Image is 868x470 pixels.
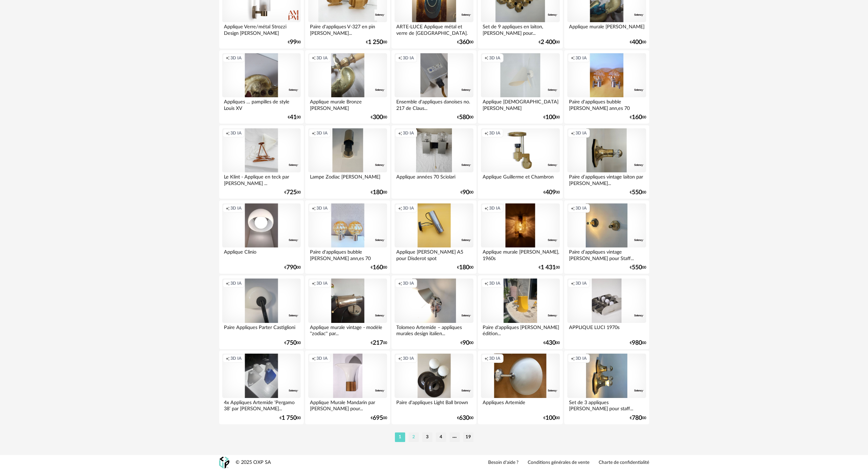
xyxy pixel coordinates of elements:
[488,460,518,466] a: Besoin d'aide ?
[571,356,575,361] span: Creation icon
[571,281,575,286] span: Creation icon
[308,97,387,111] div: Applique murale Bronze [PERSON_NAME]
[545,115,556,120] span: 100
[305,50,390,124] a: Creation icon 3D IA Applique murale Bronze [PERSON_NAME] €30000
[543,341,560,345] div: € 00
[564,125,649,199] a: Creation icon 3D IA Paire d’appliques vintage laiton par [PERSON_NAME]... €55000
[286,341,297,345] span: 750
[371,190,387,195] div: € 00
[564,351,649,424] a: Creation icon 3D IA Set de 3 appliques [PERSON_NAME] pour staff... €78000
[288,115,301,120] div: € 00
[459,416,469,421] span: 630
[567,247,646,261] div: Paire d’appliques vintage [PERSON_NAME] pour Staff...
[481,247,559,261] div: Applique murale [PERSON_NAME], 1960s
[219,50,304,124] a: Creation icon 3D IA Appliques … pampilles de style Louis XV €4100
[630,40,646,45] div: € 00
[230,55,242,61] span: 3D IA
[308,247,387,261] div: Paire d'appliques bubble [PERSON_NAME] ann‚es 70
[316,356,328,361] span: 3D IA
[567,22,646,36] div: Applique murale [PERSON_NAME]
[478,351,563,424] a: Creation icon 3D IA Appliques Artemide €10000
[219,351,304,424] a: Creation icon 3D IA 4x Appliques Artemide ‘Pergamo 38’ par [PERSON_NAME]... €1 75000
[403,205,414,211] span: 3D IA
[545,416,556,421] span: 100
[489,356,500,361] span: 3D IA
[290,115,297,120] span: 41
[436,432,446,442] li: 4
[282,416,297,421] span: 1 750
[368,40,383,45] span: 1 250
[230,130,242,136] span: 3D IA
[230,356,242,361] span: 3D IA
[567,172,646,186] div: Paire d’appliques vintage laiton par [PERSON_NAME]...
[312,281,316,286] span: Creation icon
[571,205,575,211] span: Creation icon
[632,115,642,120] span: 160
[284,341,301,345] div: € 00
[286,190,297,195] span: 725
[392,275,476,349] a: Creation icon 3D IA Tolomeo Artemide – appliques murales design italien... €9000
[230,205,242,211] span: 3D IA
[632,40,642,45] span: 400
[312,356,316,361] span: Creation icon
[632,341,642,345] span: 980
[308,172,387,186] div: Lampe Zodiac [PERSON_NAME]
[398,55,402,61] span: Creation icon
[575,130,587,136] span: 3D IA
[632,416,642,421] span: 780
[481,398,559,412] div: Appliques Artemide
[484,130,488,136] span: Creation icon
[541,265,556,270] span: 1 431
[312,130,316,136] span: Creation icon
[571,130,575,136] span: Creation icon
[395,97,473,111] div: Ensemble d'appliques danoises no. 217 de Claus...
[545,341,556,345] span: 430
[630,115,646,120] div: € 00
[575,356,587,361] span: 3D IA
[463,432,473,442] li: 19
[219,200,304,274] a: Creation icon 3D IA Applique Clinio €79000
[481,172,559,186] div: Applique Guillerme et Chambron
[226,205,230,211] span: Creation icon
[395,172,473,186] div: Applique années 70 Sciolari
[484,205,488,211] span: Creation icon
[564,200,649,274] a: Creation icon 3D IA Paire d’appliques vintage [PERSON_NAME] pour Staff... €55000
[460,341,473,345] div: € 00
[481,22,559,36] div: Set de 9 appliques en laiton, [PERSON_NAME] pour...
[305,275,390,349] a: Creation icon 3D IA Applique murale vintage - modèle ''zodiac'' par... €21700
[564,275,649,349] a: Creation icon 3D IA APPLIQUE LUCI 1970s €98000
[632,265,642,270] span: 550
[308,22,387,36] div: Paire d'appliques V-327 en pin [PERSON_NAME]...
[316,130,328,136] span: 3D IA
[457,40,473,45] div: € 00
[463,341,469,345] span: 90
[308,398,387,412] div: Applique Murale Mandarin par [PERSON_NAME] pour...
[489,205,500,211] span: 3D IA
[478,275,563,349] a: Creation icon 3D IA Paire d'appliques [PERSON_NAME] édition... €43000
[545,190,556,195] span: 409
[222,247,301,261] div: Applique Clinio
[226,130,230,136] span: Creation icon
[316,55,328,61] span: 3D IA
[219,457,229,469] img: OXP
[543,115,560,120] div: € 00
[373,115,383,120] span: 300
[489,130,500,136] span: 3D IA
[630,265,646,270] div: € 00
[481,323,559,337] div: Paire d'appliques [PERSON_NAME] édition...
[564,50,649,124] a: Creation icon 3D IA Paire d'appliques bubble [PERSON_NAME] ann‚es 70 €16000
[459,265,469,270] span: 180
[575,205,587,211] span: 3D IA
[222,97,301,111] div: Appliques … pampilles de style Louis XV
[459,115,469,120] span: 580
[284,190,301,195] div: € 00
[575,281,587,286] span: 3D IA
[575,55,587,61] span: 3D IA
[312,55,316,61] span: Creation icon
[463,190,469,195] span: 90
[305,125,390,199] a: Creation icon 3D IA Lampe Zodiac [PERSON_NAME] €18000
[288,40,301,45] div: € 00
[395,247,473,261] div: Applique [PERSON_NAME] A5 pour Disderot spot
[541,40,556,45] span: 2 400
[571,55,575,61] span: Creation icon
